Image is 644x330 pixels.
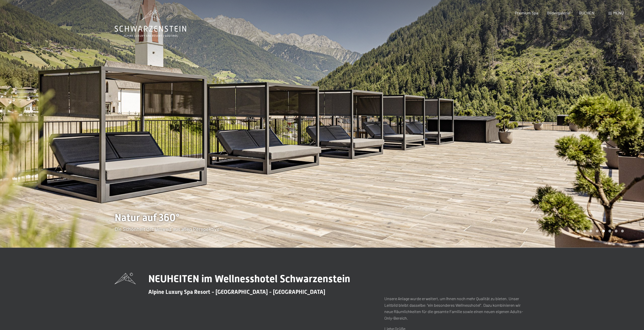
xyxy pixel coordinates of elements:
div: Carousel Page 5 (Current Slide) [602,230,605,232]
a: BUCHEN [579,10,594,15]
div: Carousel Pagination [575,230,624,232]
div: Carousel Page 8 [621,230,624,232]
p: Unsere Anlage wurde erweitert, um Ihnen noch mehr Qualität zu bieten. Unser Leitbild bleibt dasse... [384,295,530,321]
span: Alpine Luxury Spa Resort - [GEOGRAPHIC_DATA] - [GEOGRAPHIC_DATA] [148,289,325,295]
span: NEUHEITEN im Wellnesshotel Schwarzenstein [148,273,350,285]
div: Carousel Page 2 [583,230,586,232]
a: Premium Spa [515,10,538,15]
a: Bildergalerie [547,10,570,15]
div: Carousel Page 4 [596,230,598,232]
span: Menü [613,10,624,15]
div: Carousel Page 1 [577,230,579,232]
div: Carousel Page 3 [589,230,592,232]
div: Carousel Page 7 [615,230,617,232]
div: Carousel Page 6 [608,230,611,232]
